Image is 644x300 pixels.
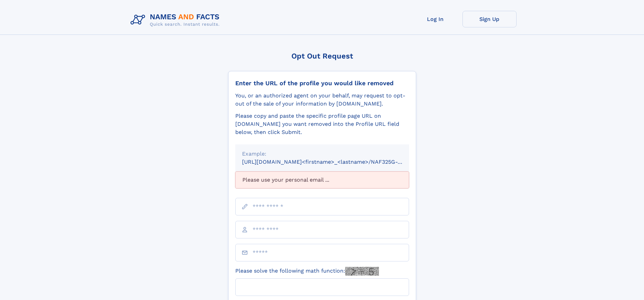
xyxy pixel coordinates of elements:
a: Log In [408,11,462,27]
div: Please use your personal email ... [235,171,409,188]
a: Sign Up [462,11,517,27]
img: Logo Names and Facts [128,11,225,29]
div: You, or an authorized agent on your behalf, may request to opt-out of the sale of your informatio... [235,92,409,108]
div: Please copy and paste the specific profile page URL on [DOMAIN_NAME] you want removed into the Pr... [235,112,409,136]
div: Example: [242,150,402,158]
small: [URL][DOMAIN_NAME]<firstname>_<lastname>/NAF325G-xxxxxxxx [242,159,422,165]
div: Enter the URL of the profile you would like removed [235,79,409,87]
label: Please solve the following math function: [235,267,379,276]
div: Opt Out Request [228,52,416,60]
